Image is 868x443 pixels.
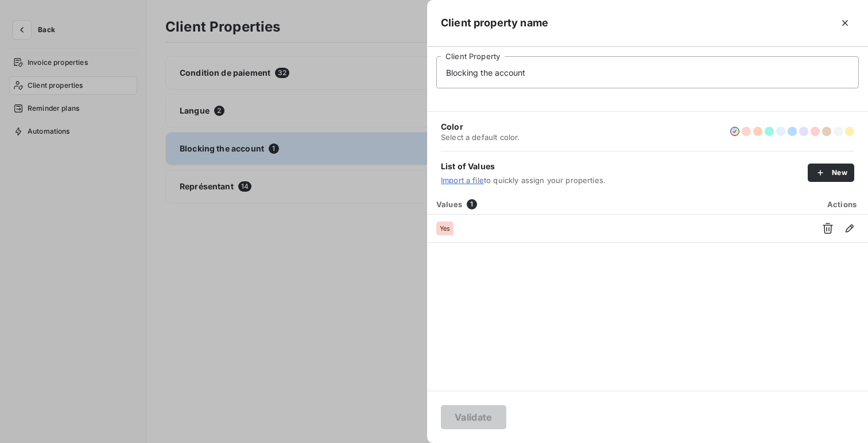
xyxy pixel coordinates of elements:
[808,164,854,182] button: New
[429,199,807,210] div: Values
[829,404,857,432] iframe: Intercom live chat
[441,176,808,185] span: to quickly assign your properties.
[467,199,477,209] span: 1
[441,405,506,429] button: Validate
[441,176,484,185] a: Import a file
[441,161,808,172] span: List of Values
[440,225,450,232] span: Yes
[827,200,857,209] span: Actions
[441,121,520,133] span: Color
[436,56,859,88] input: placeholder
[441,15,548,31] h5: Client property name
[441,133,520,142] span: Select a default color.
